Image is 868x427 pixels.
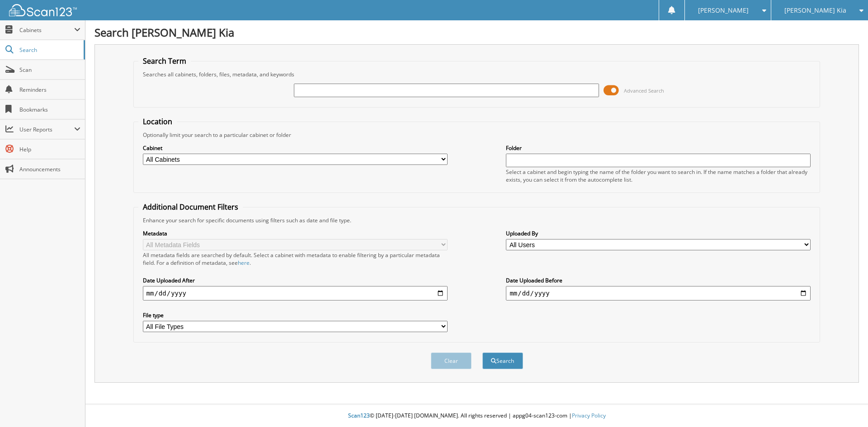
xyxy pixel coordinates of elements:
[143,251,448,267] div: All metadata fields are searched by default. Select a cabinet with metadata to enable filtering b...
[138,131,816,139] div: Optionally limit your search to a particular cabinet or folder
[823,384,868,427] iframe: Chat Widget
[506,168,811,183] div: Select a cabinet and begin typing the name of the folder you want to search in. If the name match...
[19,126,74,133] span: User Reports
[138,216,816,224] div: Enhance your search for specific documents using filters such as date and file type.
[506,144,811,152] label: Folder
[19,66,80,74] span: Scan
[506,277,811,284] label: Date Uploaded Before
[784,8,846,13] span: [PERSON_NAME] Kia
[19,46,79,54] span: Search
[143,144,448,152] label: Cabinet
[138,56,191,66] legend: Search Term
[19,86,80,94] span: Reminders
[698,8,749,13] span: [PERSON_NAME]
[506,230,811,237] label: Uploaded By
[143,311,448,319] label: File type
[138,117,177,127] legend: Location
[143,286,448,300] input: start
[94,25,859,40] h1: Search [PERSON_NAME] Kia
[138,70,816,78] div: Searches all cabinets, folders, files, metadata, and keywords
[19,145,80,153] span: Help
[19,106,80,113] span: Bookmarks
[9,4,77,16] img: scan123-logo-white.svg
[572,412,606,419] a: Privacy Policy
[482,352,523,369] button: Search
[431,352,472,369] button: Clear
[85,405,868,427] div: © [DATE]-[DATE] [DOMAIN_NAME]. All rights reserved | appg04-scan123-com |
[506,286,811,300] input: end
[19,165,80,173] span: Announcements
[624,87,664,94] span: Advanced Search
[143,230,448,237] label: Metadata
[143,277,448,284] label: Date Uploaded After
[19,26,74,34] span: Cabinets
[348,412,370,419] span: Scan123
[138,202,243,212] legend: Additional Document Filters
[238,259,250,267] a: here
